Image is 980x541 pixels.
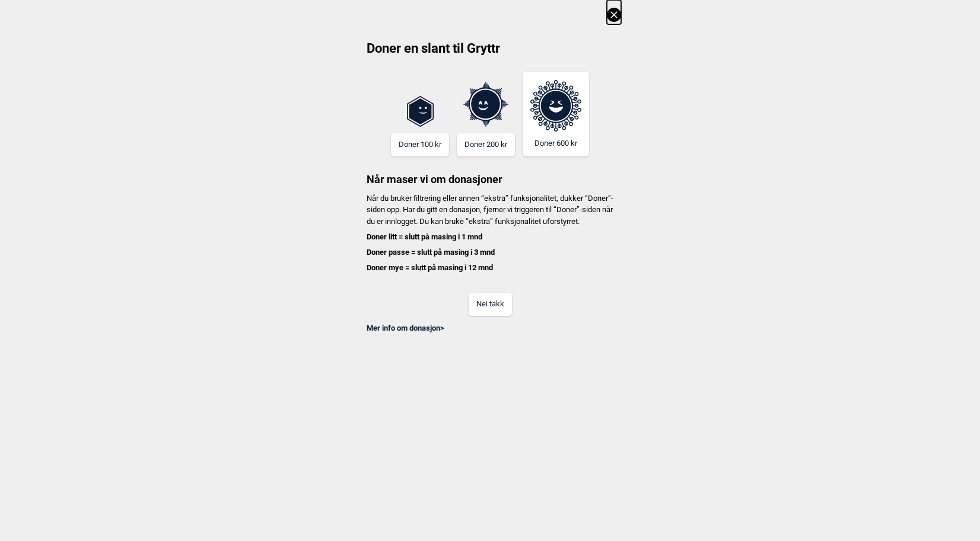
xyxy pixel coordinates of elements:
[367,248,495,257] b: Doner passe = slutt på masing i 3 mnd
[367,324,444,332] a: Mer info om donasjon>
[391,133,449,156] button: Doner 100 kr
[523,72,589,156] button: Doner 600 kr
[359,193,621,274] p: Når du bruker filtrering eller annen “ekstra” funksjonalitet, dukker “Doner”-siden opp. Har du gi...
[457,133,515,156] button: Doner 200 kr
[359,156,621,187] h3: Når maser vi om donasjoner
[469,293,512,316] button: Nei takk
[359,40,621,66] h2: Doner en slant til Gryttr
[367,232,482,241] b: Doner litt = slutt på masing i 1 mnd
[367,263,493,272] b: Doner mye = slutt på masing i 12 mnd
